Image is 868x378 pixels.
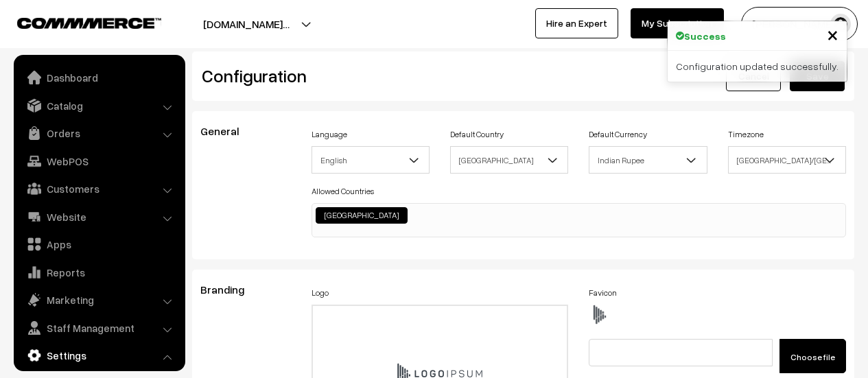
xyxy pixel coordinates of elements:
a: Website [17,204,180,229]
label: Timezone [728,128,764,141]
span: Asia/Kolkata [729,148,845,172]
div: Configuration updated successfully. [668,51,847,82]
span: Indian Rupee [589,146,707,174]
label: Default Country [450,128,504,141]
button: [DOMAIN_NAME]… [155,7,338,41]
a: Marketing [17,287,180,312]
label: Allowed Countries [312,185,374,198]
a: Orders [17,121,180,145]
a: Reports [17,260,180,285]
span: India [451,148,567,172]
a: Staff Management [17,316,180,340]
span: English [312,148,429,172]
strong: Success [684,29,726,43]
a: Hire an Expert [535,8,618,38]
img: user [830,14,851,34]
li: India [316,207,408,224]
span: English [312,146,430,174]
span: × [827,21,838,47]
span: Branding [200,283,261,296]
button: [PERSON_NAME] [741,7,858,41]
span: India [450,146,568,174]
a: Dashboard [17,65,180,90]
label: Default Currency [589,128,647,141]
label: Favicon [589,287,617,299]
a: COMMMERCE [17,14,137,30]
span: General [200,124,255,138]
img: COMMMERCE [17,18,161,28]
span: Indian Rupee [589,148,706,172]
a: Apps [17,232,180,257]
h2: Configuration [202,65,513,86]
span: Asia/Kolkata [728,146,846,174]
a: WebPOS [17,149,180,174]
button: Close [827,24,838,45]
img: favicon.ico [589,305,609,325]
span: Choose file [790,352,835,362]
label: Logo [312,287,329,299]
a: Catalog [17,93,180,118]
a: Settings [17,343,180,368]
label: Language [312,128,347,141]
a: Customers [17,176,180,201]
a: My Subscription [631,8,724,38]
